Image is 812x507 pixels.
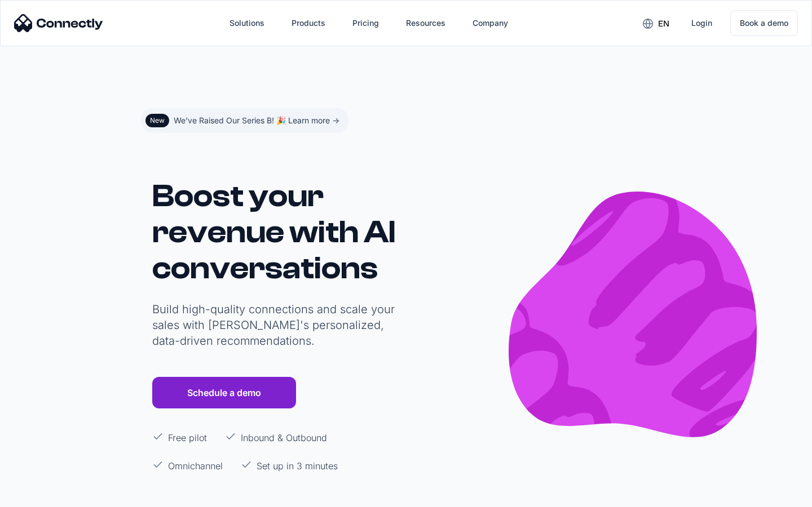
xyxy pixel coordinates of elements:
[14,14,103,32] img: Connectly Logo
[343,10,388,37] a: Pricing
[150,116,165,125] div: New
[230,15,264,31] div: Solutions
[23,487,68,503] ul: Language list
[730,10,798,36] a: Book a demo
[141,108,348,133] a: NewWe've Raised Our Series B! 🎉 Learn more ->
[152,377,296,408] a: Schedule a demo
[174,113,339,128] div: We've Raised Our Series B! 🎉 Learn more ->
[691,15,712,31] div: Login
[406,15,445,31] div: Resources
[658,16,669,32] div: en
[241,431,327,444] p: Inbound & Outbound
[352,15,379,31] div: Pricing
[152,178,400,286] h1: Boost your revenue with AI conversations
[168,431,207,444] p: Free pilot
[682,10,721,37] a: Login
[152,301,400,349] p: Build high-quality connections and scale your sales with [PERSON_NAME]'s personalized, data-drive...
[473,15,508,31] div: Company
[257,459,338,473] p: Set up in 3 minutes
[292,15,325,31] div: Products
[11,486,68,503] aside: Language selected: English
[168,459,223,473] p: Omnichannel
